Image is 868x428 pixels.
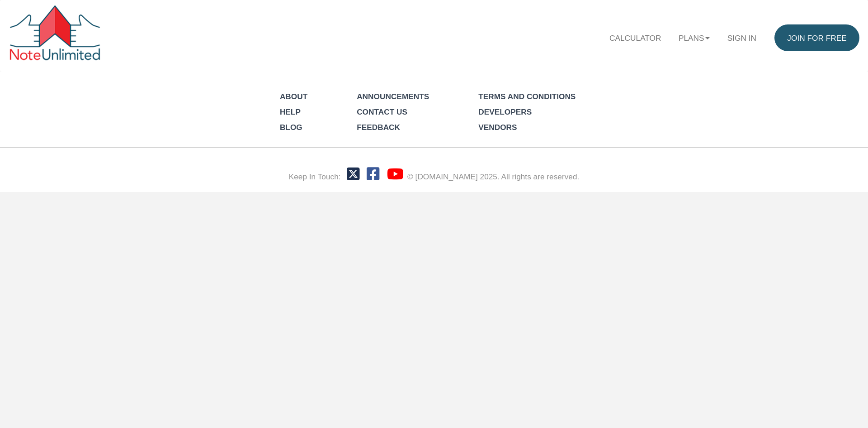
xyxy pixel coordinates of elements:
a: Contact Us [357,107,407,116]
div: © [DOMAIN_NAME] 2025. All rights are reserved. [407,171,579,183]
a: Developers [478,107,532,116]
a: Feedback [357,123,400,132]
a: Calculator [601,24,670,51]
a: Blog [280,123,302,132]
a: Help [280,107,301,116]
a: Announcements [357,92,429,101]
div: Keep In Touch: [289,171,341,183]
a: Plans [670,24,719,51]
a: Terms and Conditions [478,92,576,101]
a: About [280,92,307,101]
a: Sign in [719,24,765,51]
a: Vendors [478,123,517,132]
a: Join for FREE [774,24,859,51]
